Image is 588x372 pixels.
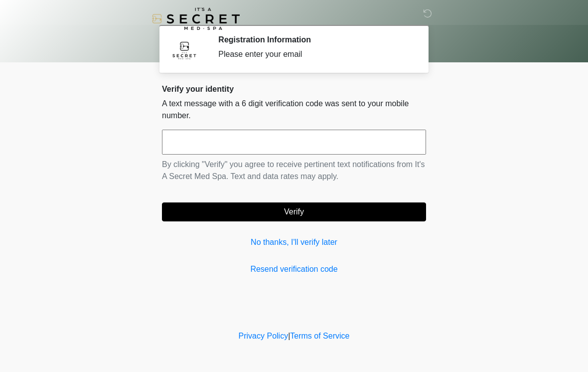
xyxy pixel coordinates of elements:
a: Privacy Policy [239,332,289,340]
h2: Verify your identity [162,84,426,94]
a: No thanks, I'll verify later [162,236,426,248]
p: By clicking "Verify" you agree to receive pertinent text notifications from It's A Secret Med Spa... [162,159,426,183]
a: Terms of Service [290,332,349,340]
img: Agent Avatar [169,35,199,65]
img: It's A Secret Med Spa Logo [152,7,240,30]
a: | [288,332,290,340]
h2: Registration Information [218,35,411,44]
p: A text message with a 6 digit verification code was sent to your mobile number. [162,98,426,122]
div: Please enter your email [218,48,411,60]
a: Resend verification code [162,263,426,275]
button: Verify [162,202,426,221]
